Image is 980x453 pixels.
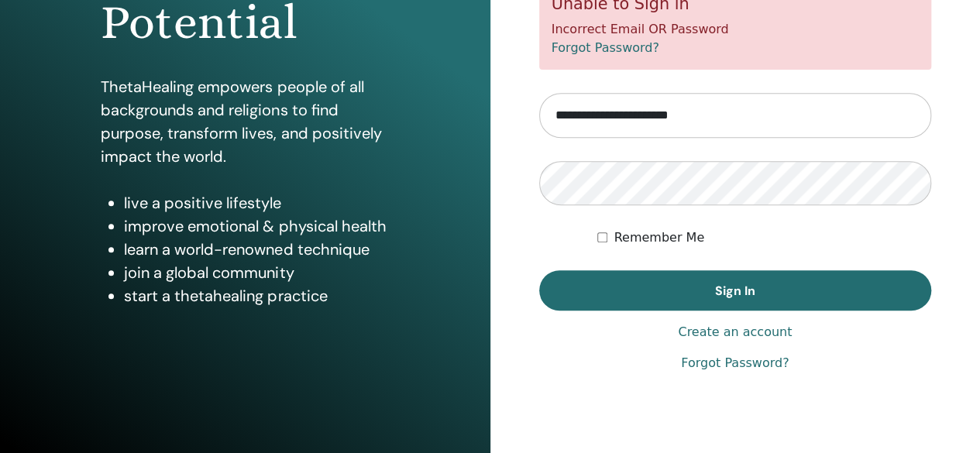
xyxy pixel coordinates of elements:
[124,214,389,238] li: improve emotional & physical health
[101,75,389,168] p: ThetaHealing empowers people of all backgrounds and religions to find purpose, transform lives, a...
[124,238,389,261] li: learn a world-renowned technique
[715,283,755,299] span: Sign In
[678,323,792,341] a: Create an account
[552,40,659,55] a: Forgot Password?
[124,191,389,214] li: live a positive lifestyle
[614,228,704,247] label: Remember Me
[681,354,789,372] a: Forgot Password?
[539,270,932,311] button: Sign In
[124,261,389,284] li: join a global community
[124,284,389,307] li: start a thetahealing practice
[597,228,931,247] div: Keep me authenticated indefinitely or until I manually logout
